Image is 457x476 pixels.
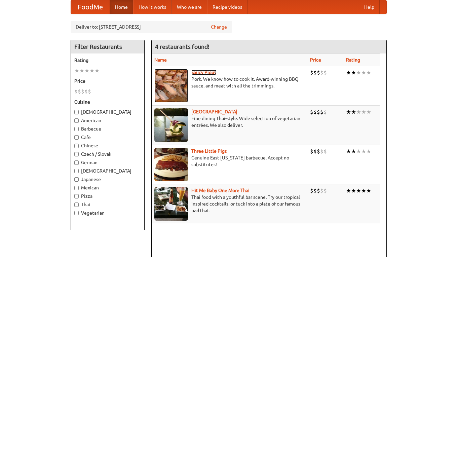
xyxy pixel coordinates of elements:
[71,21,232,33] div: Deliver to: [STREET_ADDRESS]
[172,0,207,14] a: Who we are
[346,187,351,194] li: ★
[71,0,110,14] a: FoodMe
[323,148,327,155] li: $
[320,69,323,76] li: $
[359,0,380,14] a: Help
[191,148,227,154] a: Three Little Pigs
[154,154,305,168] p: Genuine East [US_STATE] barbecue. Accept no substitutes!
[74,169,79,173] input: [DEMOGRAPHIC_DATA]
[74,117,141,124] label: American
[74,210,141,216] label: Vegetarian
[154,76,305,89] p: Pork. We know how to cook it. Award-winning BBQ sauce, and meat with all the trimmings.
[351,108,356,116] li: ★
[154,148,188,181] img: littlepigs.jpg
[313,108,317,116] li: $
[74,193,141,199] label: Pizza
[154,57,167,63] a: Name
[74,203,79,207] input: Thai
[74,110,79,114] input: [DEMOGRAPHIC_DATA]
[74,78,141,84] h5: Price
[361,187,366,194] li: ★
[310,187,313,194] li: $
[323,69,327,76] li: $
[366,187,371,194] li: ★
[154,187,188,221] img: babythai.jpg
[154,115,305,129] p: Fine dining Thai-style. Wide selection of vegetarian entrées. We also deliver.
[81,88,84,95] li: $
[356,69,361,76] li: ★
[351,69,356,76] li: ★
[313,187,317,194] li: $
[346,148,351,155] li: ★
[346,69,351,76] li: ★
[94,67,100,74] li: ★
[320,108,323,116] li: $
[211,24,227,30] a: Change
[74,201,141,208] label: Thai
[74,99,141,105] h5: Cuisine
[320,187,323,194] li: $
[74,168,141,174] label: [DEMOGRAPHIC_DATA]
[320,148,323,155] li: $
[74,88,78,95] li: $
[74,194,79,198] input: Pizza
[79,67,84,74] li: ★
[310,148,313,155] li: $
[366,148,371,155] li: ★
[191,70,217,75] a: Saucy Piggy
[74,176,141,183] label: Japanese
[74,118,79,123] input: American
[155,43,210,50] ng-pluralize: 4 restaurants found!
[74,186,79,190] input: Mexican
[89,67,94,74] li: ★
[346,108,351,116] li: ★
[74,160,79,165] input: German
[78,88,81,95] li: $
[366,69,371,76] li: ★
[74,57,141,64] h5: Rating
[356,148,361,155] li: ★
[74,159,141,166] label: German
[74,211,79,215] input: Vegetarian
[317,148,320,155] li: $
[74,144,79,148] input: Chinese
[317,69,320,76] li: $
[71,40,144,53] h4: Filter Restaurants
[351,148,356,155] li: ★
[88,88,91,95] li: $
[361,108,366,116] li: ★
[351,187,356,194] li: ★
[133,0,172,14] a: How it works
[110,0,133,14] a: Home
[317,187,320,194] li: $
[191,109,237,114] a: [GEOGRAPHIC_DATA]
[74,151,141,157] label: Czech / Slovak
[154,108,188,142] img: satay.jpg
[313,148,317,155] li: $
[74,125,141,132] label: Barbecue
[366,108,371,116] li: ★
[84,88,88,95] li: $
[207,0,247,14] a: Recipe videos
[310,69,313,76] li: $
[74,134,141,141] label: Cafe
[74,152,79,156] input: Czech / Slovak
[356,108,361,116] li: ★
[323,187,327,194] li: $
[191,188,250,193] a: Hit Me Baby One More Thai
[313,69,317,76] li: $
[74,127,79,131] input: Barbecue
[356,187,361,194] li: ★
[74,135,79,140] input: Cafe
[310,57,321,63] a: Price
[74,67,79,74] li: ★
[310,108,313,116] li: $
[346,57,360,63] a: Rating
[361,69,366,76] li: ★
[74,109,141,115] label: [DEMOGRAPHIC_DATA]
[154,69,188,103] img: saucy.jpg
